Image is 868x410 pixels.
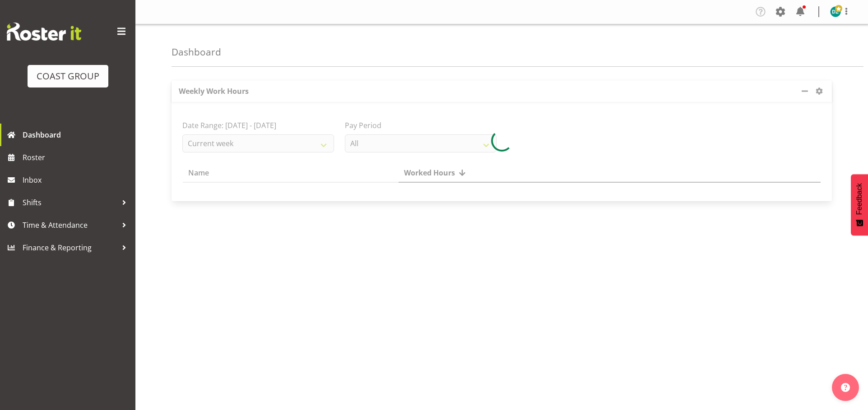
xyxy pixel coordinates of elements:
span: Time & Attendance [23,218,117,232]
span: Inbox [23,173,131,187]
span: Finance & Reporting [23,241,117,254]
span: Shifts [23,196,117,209]
span: Feedback [855,183,863,215]
span: Roster [23,151,131,164]
img: daniel-zhou7496.jpg [830,6,841,17]
h4: Dashboard [172,47,221,57]
button: Feedback - Show survey [851,174,868,235]
span: Dashboard [23,128,131,142]
img: Rosterit website logo [7,23,81,41]
div: COAST GROUP [37,69,99,83]
img: help-xxl-2.png [841,383,850,392]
